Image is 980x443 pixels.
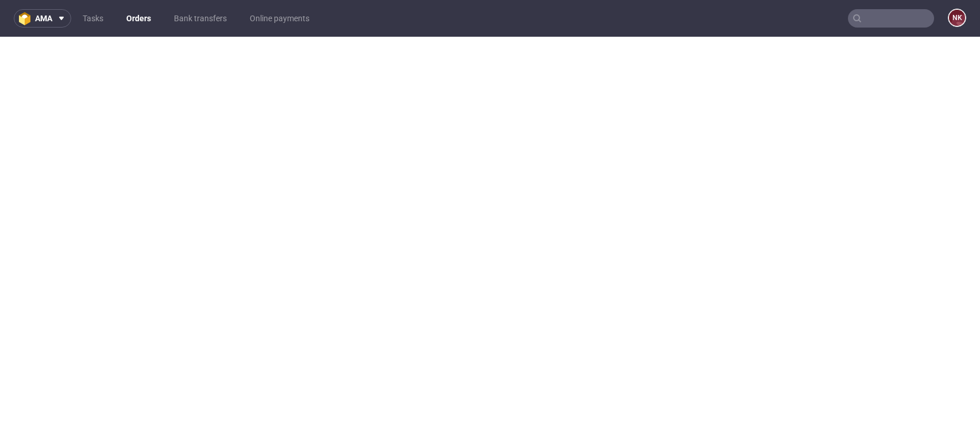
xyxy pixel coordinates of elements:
figcaption: NK [949,10,965,26]
a: Orders [119,9,158,28]
a: Tasks [76,9,110,28]
a: Online payments [243,9,316,28]
img: logo [19,12,35,25]
span: ama [35,14,52,22]
button: ama [14,9,71,28]
a: Bank transfers [167,9,234,28]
